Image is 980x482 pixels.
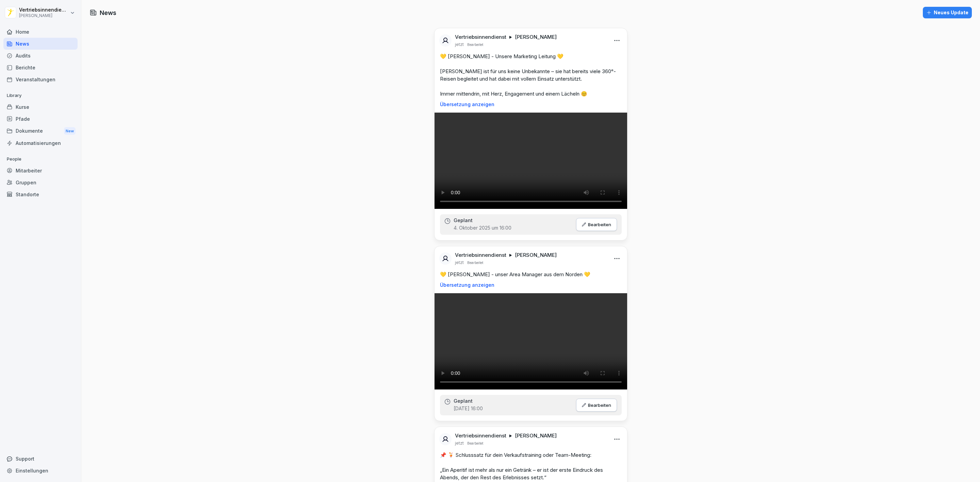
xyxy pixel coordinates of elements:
[576,218,617,231] button: Bearbeiten
[588,222,611,227] p: Bearbeiten
[3,154,78,165] p: People
[455,42,464,47] p: jetzt
[926,9,968,16] div: Neues Update
[3,73,78,85] a: Veranstaltungen
[3,465,78,477] a: Einstellungen
[588,402,611,408] p: Bearbeiten
[515,252,557,259] p: [PERSON_NAME]
[64,127,76,135] div: New
[440,282,622,288] p: Übersetzung anzeigen
[3,38,78,50] a: News
[467,441,483,446] p: Bearbeitet
[3,177,78,188] a: Gruppen
[440,451,622,481] p: 📌 🍹 Schlusssatz für dein Verkaufstraining oder Team-Meeting: „Ein Aperitif ist mehr als nur ein G...
[455,260,464,265] p: jetzt
[3,26,78,38] a: Home
[576,399,617,412] button: Bearbeiten
[3,101,78,113] a: Kurse
[3,50,78,62] a: Audits
[440,102,622,107] p: Übersetzung anzeigen
[3,165,78,177] a: Mitarbeiter
[19,13,69,18] p: [PERSON_NAME]
[440,53,622,98] p: 💛 [PERSON_NAME] - Unsere Marketing Leitung 💛 [PERSON_NAME] ist für uns keine Unbekannte – sie hat...
[19,7,69,13] p: Vertriebsinnendienst
[515,34,557,40] p: [PERSON_NAME]
[455,432,506,439] p: Vertriebsinnendienst
[467,42,483,47] p: Bearbeitet
[100,8,116,17] h1: News
[3,125,78,137] a: DokumenteNew
[515,432,557,439] p: [PERSON_NAME]
[454,218,473,223] p: Geplant
[3,125,78,137] div: Dokumente
[455,34,506,40] p: Vertriebsinnendienst
[3,90,78,101] p: Library
[3,188,78,200] a: Standorte
[455,252,506,259] p: Vertriebsinnendienst
[3,137,78,149] a: Automatisierungen
[454,398,473,404] p: Geplant
[3,113,78,125] a: Pfade
[454,405,483,412] p: [DATE] 16:00
[3,453,78,465] div: Support
[923,7,972,18] button: Neues Update
[3,62,78,73] a: Berichte
[454,225,511,231] p: 4. Oktober 2025 um 16:00
[467,260,483,265] p: Bearbeitet
[440,271,622,278] p: 💛 [PERSON_NAME] - unser Area Manager aus dem Norden 💛
[455,441,464,446] p: jetzt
